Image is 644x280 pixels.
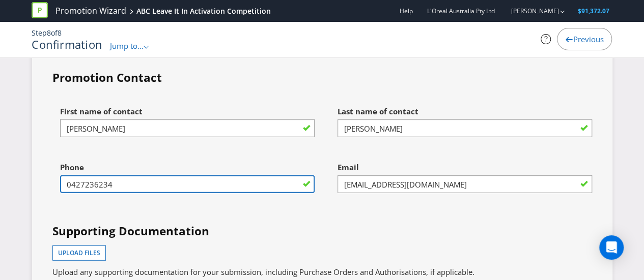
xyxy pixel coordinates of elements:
a: Help [399,7,412,15]
span: Last name of contact [338,106,418,116]
span: of [51,28,58,38]
a: Promotion Wizard [55,5,126,17]
span: Step [32,28,47,38]
span: Upload any supporting documentation for your submission, including Purchase Orders and Authorisat... [52,267,474,277]
div: ABC Leave It In Activation Competition [136,6,271,16]
span: Phone [60,162,84,172]
span: 8 [58,28,62,38]
h4: Supporting Documentation [52,223,592,239]
span: $91,372.07 [577,7,609,15]
span: Upload files [58,248,100,257]
span: First name of contact [60,106,143,116]
h1: Confirmation [32,38,102,50]
span: Previous [573,34,603,44]
span: Jump to... [110,41,144,51]
span: Email [338,162,359,172]
div: Open Intercom Messenger [599,235,624,260]
legend: Promotion Contact [52,70,162,86]
a: [PERSON_NAME] [500,7,558,15]
button: Upload files [52,245,106,261]
span: 8 [47,28,51,38]
span: L'Oreal Australia Pty Ltd [427,7,494,15]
